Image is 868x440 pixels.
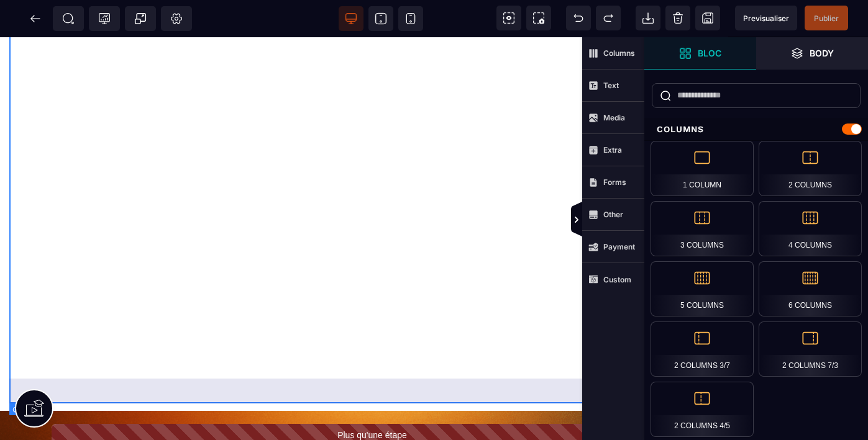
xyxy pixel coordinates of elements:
div: 1 Column [651,141,754,196]
span: Open Layer Manager [756,37,868,70]
strong: Payment [603,242,635,251]
div: Video de bienvenue [19,26,557,305]
span: Setting Body [170,12,183,25]
span: Tracking [98,12,111,25]
strong: Bloc [698,48,721,58]
strong: Body [810,48,834,58]
span: Open Blocks [644,37,756,70]
div: 4 Columns [759,201,862,256]
span: Screenshot [526,6,551,30]
strong: Other [603,210,623,219]
strong: Forms [603,177,626,187]
text: Plus qu'une étape [337,393,407,403]
span: View components [496,6,521,30]
strong: Text [603,81,619,90]
div: 2 Columns [759,141,862,196]
div: 2 Columns 7/3 [759,321,862,377]
strong: Media [603,113,625,122]
div: 2 Columns 4/5 [651,382,754,437]
div: Columns [644,118,868,141]
span: Popup [134,12,147,25]
strong: Custom [603,275,631,284]
div: 5 Columns [651,261,754,317]
span: Previsualiser [743,14,789,23]
span: Preview [735,6,797,30]
div: 3 Columns [651,201,754,256]
span: Publier [814,14,839,23]
span: SEO [62,12,75,25]
div: 6 Columns [759,261,862,317]
strong: Columns [603,48,635,58]
strong: Extra [603,145,622,155]
div: 2 Columns 3/7 [651,321,754,377]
